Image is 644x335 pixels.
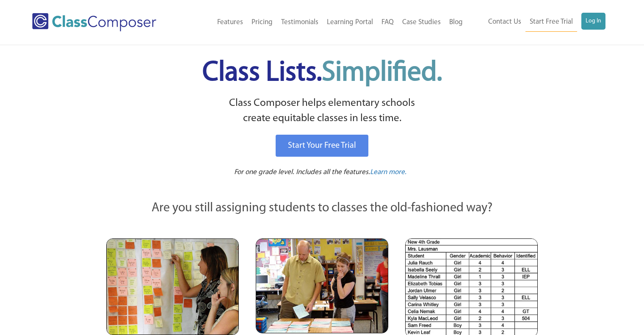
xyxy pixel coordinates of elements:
a: Log In [581,13,605,30]
img: Class Composer [32,13,156,31]
span: For one grade level. Includes all the features. [234,169,370,176]
a: Start Your Free Trial [276,135,368,157]
nav: Header Menu [183,13,467,32]
img: Teachers Looking at Sticky Notes [106,238,239,335]
a: Start Free Trial [525,13,577,32]
a: Testimonials [277,13,323,32]
a: Case Studies [398,13,445,32]
span: Class Lists. [202,59,442,87]
p: Are you still assigning students to classes the old-fashioned way? [106,199,538,218]
a: Learning Portal [323,13,377,32]
a: Pricing [247,13,277,32]
span: Learn more. [370,169,406,176]
a: Learn more. [370,167,406,178]
a: Contact Us [484,13,525,31]
span: Start Your Free Trial [288,141,356,150]
a: Features [213,13,247,32]
span: Simplified. [322,59,442,87]
a: Blog [445,13,467,32]
img: Blue and Pink Paper Cards [256,238,388,333]
a: FAQ [377,13,398,32]
p: Class Composer helps elementary schools create equitable classes in less time. [105,96,539,127]
nav: Header Menu [467,13,605,32]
